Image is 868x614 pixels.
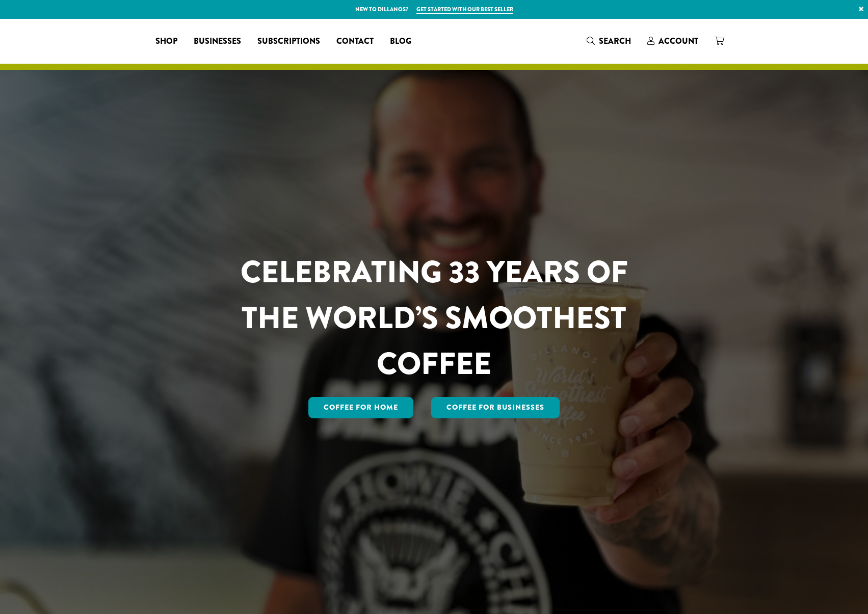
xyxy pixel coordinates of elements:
[155,35,177,48] span: Shop
[308,397,413,418] a: Coffee for Home
[257,35,320,48] span: Subscriptions
[659,35,698,47] span: Account
[211,249,658,387] h1: CELEBRATING 33 YEARS OF THE WORLD’S SMOOTHEST COFFEE
[599,35,631,47] span: Search
[390,35,411,48] span: Blog
[578,33,639,49] a: Search
[194,35,241,48] span: Businesses
[431,397,560,418] a: Coffee For Businesses
[336,35,374,48] span: Contact
[416,5,513,14] a: Get started with our best seller
[147,33,186,49] a: Shop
